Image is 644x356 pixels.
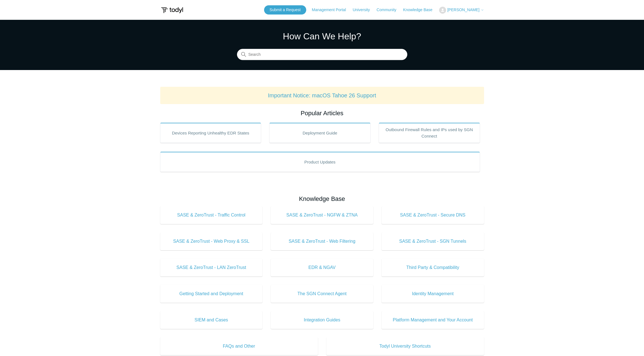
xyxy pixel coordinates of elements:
[382,232,484,250] a: SASE & ZeroTrust - SGN Tunnels
[279,317,365,323] span: Integration Guides
[160,123,261,143] a: Devices Reporting Unhealthy EDR States
[279,238,365,245] span: SASE & ZeroTrust - Web Filtering
[353,7,375,13] a: University
[160,259,263,276] a: SASE & ZeroTrust - LAN ZeroTrust
[271,259,373,276] a: EDR & NGAV
[279,212,365,218] span: SASE & ZeroTrust - NGFW & ZTNA
[382,206,484,224] a: SASE & ZeroTrust - Secure DNS
[160,194,484,203] h2: Knowledge Base
[271,311,373,329] a: Integration Guides
[169,238,254,245] span: SASE & ZeroTrust - Web Proxy & SSL
[382,311,484,329] a: Platform Management and Your Account
[439,7,484,14] button: [PERSON_NAME]
[403,7,438,13] a: Knowledge Base
[169,290,254,297] span: Getting Started and Deployment
[382,285,484,303] a: Identity Management
[279,290,365,297] span: The SGN Connect Agent
[271,206,373,224] a: SASE & ZeroTrust - NGFW & ZTNA
[169,343,310,350] span: FAQs and Other
[169,317,254,323] span: SIEM and Cases
[390,264,476,271] span: Third Party & Compatibility
[237,30,407,43] h1: How Can We Help?
[268,92,376,98] a: Important Notice: macOS Tahoe 26 Support
[390,212,476,218] span: SASE & ZeroTrust - Secure DNS
[160,109,484,118] h2: Popular Articles
[326,337,484,355] a: Todyl University Shortcuts
[312,7,351,13] a: Management Portal
[271,232,373,250] a: SASE & ZeroTrust - Web Filtering
[160,152,480,172] a: Product Updates
[269,123,370,143] a: Deployment Guide
[169,264,254,271] span: SASE & ZeroTrust - LAN ZeroTrust
[382,259,484,276] a: Third Party & Compatibility
[160,285,263,303] a: Getting Started and Deployment
[279,264,365,271] span: EDR & NGAV
[447,8,479,12] span: [PERSON_NAME]
[160,5,184,15] img: Todyl Support Center Help Center home page
[169,212,254,218] span: SASE & ZeroTrust - Traffic Control
[237,49,407,60] input: Search
[160,311,263,329] a: SIEM and Cases
[271,285,373,303] a: The SGN Connect Agent
[335,343,476,350] span: Todyl University Shortcuts
[390,238,476,245] span: SASE & ZeroTrust - SGN Tunnels
[379,123,480,143] a: Outbound Firewall Rules and IPs used by SGN Connect
[377,7,402,13] a: Community
[264,5,306,15] a: Submit a Request
[160,232,263,250] a: SASE & ZeroTrust - Web Proxy & SSL
[390,290,476,297] span: Identity Management
[160,206,263,224] a: SASE & ZeroTrust - Traffic Control
[390,317,476,323] span: Platform Management and Your Account
[160,337,318,355] a: FAQs and Other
